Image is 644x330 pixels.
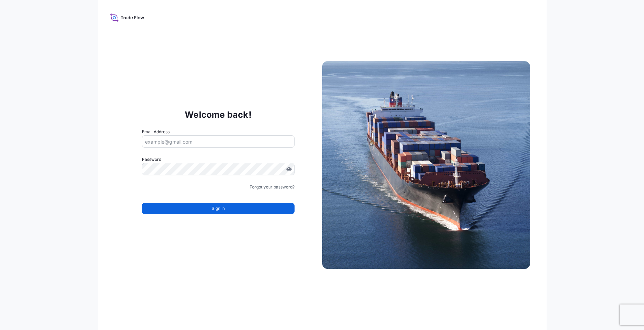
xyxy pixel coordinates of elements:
button: Sign In [142,203,295,214]
label: Password [142,156,295,163]
span: Sign In [212,205,225,212]
a: Forgot your password? [250,184,295,191]
p: Welcome back! [185,109,251,120]
img: Ship illustration [322,61,530,269]
button: Show password [286,166,292,172]
label: Email Address [142,128,170,135]
input: example@gmail.com [142,135,295,148]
